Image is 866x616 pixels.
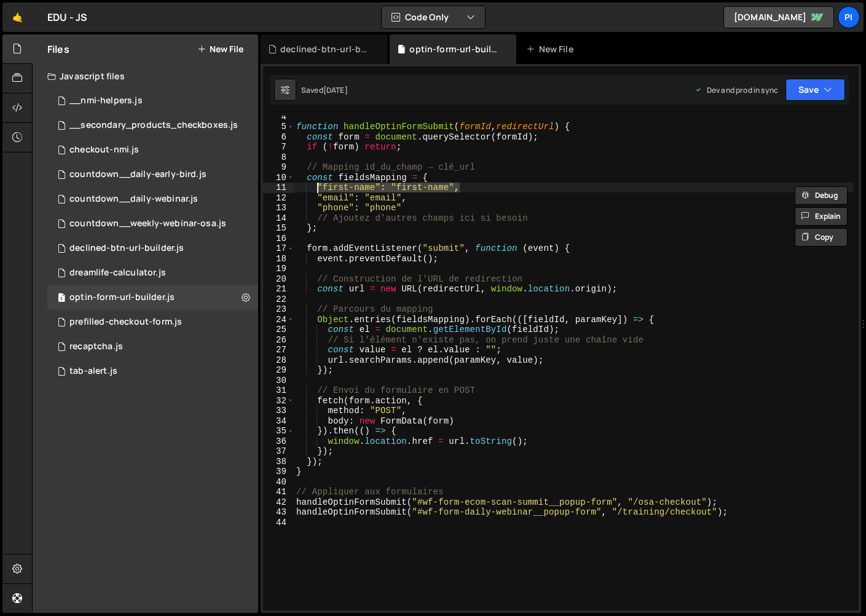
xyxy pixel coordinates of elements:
div: declined-btn-url-builder.js [280,43,372,55]
div: optin-form-url-builder.js [69,292,175,303]
div: tab-alert.js [69,366,117,377]
div: __nmi-helpers.js [69,95,143,106]
div: New File [526,43,578,55]
div: 7 [263,142,294,152]
div: 38 [263,457,294,467]
div: 11 [263,183,294,193]
div: 4 [263,112,294,122]
div: 12844/31893.js [47,285,258,310]
div: 12844/35655.js [47,359,258,384]
div: 19 [263,264,294,274]
div: 23 [263,304,294,315]
div: countdown__weekly-webinar-osa.js [69,218,226,229]
div: [DATE] [323,85,348,95]
div: 6 [263,132,294,143]
div: 28 [263,355,294,366]
div: 12844/34738.js [47,334,258,359]
div: 12844/31892.js [47,310,258,334]
div: 43 [263,507,294,518]
button: New File [197,44,243,54]
span: 1 [58,294,65,304]
div: 24 [263,315,294,325]
div: 8 [263,152,294,163]
div: 12844/31643.js [47,211,258,236]
div: 22 [263,294,294,305]
div: 16 [263,234,294,244]
div: 21 [263,284,294,294]
button: Save [785,79,845,101]
div: 12844/31459.js [47,138,258,162]
div: 9 [263,162,294,173]
div: 36 [263,436,294,447]
div: Saved [301,85,348,95]
div: countdown__daily-webinar.js [69,194,198,205]
a: 🤙 [2,2,33,32]
div: 15 [263,223,294,234]
div: 27 [263,345,294,355]
div: 33 [263,406,294,416]
div: 12844/31896.js [47,236,258,261]
div: 18 [263,254,294,264]
div: __secondary_products_checkboxes.js [69,120,238,131]
button: Debug [795,186,848,205]
div: 35 [263,426,294,436]
div: 39 [263,467,294,477]
div: 12844/35707.js [47,162,258,187]
div: 12844/36864.js [47,187,258,211]
div: declined-btn-url-builder.js [69,243,184,254]
div: countdown__daily-early-bird.js [69,169,207,180]
div: 12844/31702.js [47,89,258,113]
button: Code Only [382,6,485,28]
div: 5 [263,122,294,132]
div: 29 [263,365,294,376]
div: 41 [263,487,294,497]
div: Javascript files [33,64,258,89]
div: EDU - JS [47,10,87,25]
div: 31 [263,385,294,396]
button: Copy [795,228,848,247]
div: 12 [263,193,294,203]
div: Dev and prod in sync [695,85,778,95]
div: 17 [263,243,294,254]
div: 40 [263,477,294,488]
div: 32 [263,396,294,406]
div: 37 [263,446,294,457]
div: dreamlife-calculator.js [69,267,166,278]
div: 10 [263,173,294,183]
a: [DOMAIN_NAME] [723,6,834,28]
div: 44 [263,518,294,528]
div: checkout-nmi.js [69,144,139,156]
div: 26 [263,335,294,346]
div: 12844/34969.js [47,261,258,285]
h2: Files [47,42,69,56]
div: 30 [263,376,294,386]
a: Pi [838,6,860,28]
div: optin-form-url-builder.js [409,43,502,55]
div: 12844/31703.js [47,113,262,138]
div: 34 [263,416,294,427]
div: 25 [263,325,294,335]
div: 20 [263,274,294,285]
div: recaptcha.js [69,341,123,352]
div: 13 [263,203,294,213]
div: 14 [263,213,294,224]
div: 42 [263,497,294,508]
div: prefilled-checkout-form.js [69,317,182,328]
button: Explain [795,207,848,226]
